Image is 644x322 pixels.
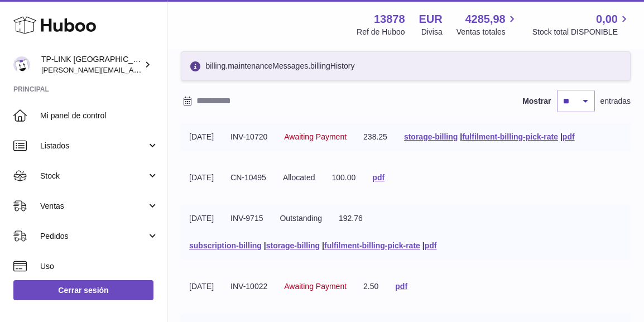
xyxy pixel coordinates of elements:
[462,132,558,141] a: fulfilment-billing-pick-rate
[181,164,222,191] td: [DATE]
[40,171,147,181] span: Stock
[532,27,631,37] span: Stock total DISPONIBLE
[40,231,147,242] span: Pedidos
[355,123,396,151] td: 238.25
[189,241,262,250] a: subscription-billing
[355,273,387,300] td: 2.50
[264,241,266,250] span: |
[181,273,222,300] td: [DATE]
[181,123,222,151] td: [DATE]
[266,241,320,250] a: storage-billing
[284,282,347,291] span: Awaiting Payment
[40,110,158,121] span: Mi panel de control
[40,141,147,151] span: Listados
[357,27,405,37] div: Ref de Huboo
[324,164,364,191] td: 100.00
[40,261,158,272] span: Uso
[222,205,271,232] td: INV-9715
[40,201,147,212] span: Ventas
[456,27,518,37] span: Ventas totales
[322,241,324,250] span: |
[596,12,618,27] span: 0,00
[13,280,153,300] a: Cerrar sesión
[324,241,420,250] a: fulfilment-billing-pick-rate
[421,27,443,37] div: Divisa
[422,241,425,250] span: |
[181,51,631,81] div: billing.maintenanceMessages.billingHistory
[600,96,631,107] span: entradas
[372,173,385,182] a: pdf
[522,96,551,107] label: Mostrar
[395,282,407,291] a: pdf
[13,56,30,73] img: celia.yan@tp-link.com
[283,173,315,182] span: Allocated
[41,65,224,74] span: [PERSON_NAME][EMAIL_ADDRESS][DOMAIN_NAME]
[280,214,322,223] span: Outstanding
[284,132,347,141] span: Awaiting Payment
[465,12,505,27] span: 4285,98
[330,205,371,232] td: 192.76
[563,132,575,141] a: pdf
[222,164,275,191] td: CN-10495
[560,132,563,141] span: |
[404,132,458,141] a: storage-billing
[532,12,631,37] a: 0,00 Stock total DISPONIBLE
[222,123,276,151] td: INV-10720
[222,273,276,300] td: INV-10022
[181,205,222,232] td: [DATE]
[374,12,405,27] strong: 13878
[425,241,437,250] a: pdf
[419,12,443,27] strong: EUR
[456,12,518,37] a: 4285,98 Ventas totales
[41,54,142,75] div: TP-LINK [GEOGRAPHIC_DATA], SOCIEDAD LIMITADA
[460,132,462,141] span: |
